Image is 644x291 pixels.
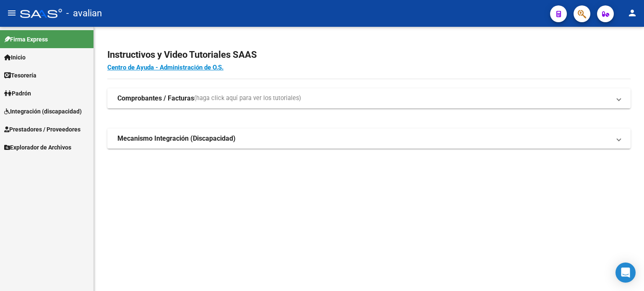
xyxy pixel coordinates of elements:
span: Firma Express [4,35,48,44]
span: (haga click aquí para ver los tutoriales) [194,94,301,103]
mat-icon: person [627,8,637,18]
span: - avalian [66,4,102,23]
span: Prestadores / Proveedores [4,125,80,134]
mat-icon: menu [7,8,17,18]
div: Open Intercom Messenger [615,263,636,283]
strong: Comprobantes / Facturas [117,94,194,103]
span: Padrón [4,89,31,98]
span: Tesorería [4,71,36,80]
mat-expansion-panel-header: Mecanismo Integración (Discapacidad) [107,129,631,149]
span: Integración (discapacidad) [4,107,82,116]
strong: Mecanismo Integración (Discapacidad) [117,134,236,143]
h2: Instructivos y Video Tutoriales SAAS [107,47,631,63]
span: Explorador de Archivos [4,143,71,152]
a: Centro de Ayuda - Administración de O.S. [107,64,223,71]
span: Inicio [4,53,26,62]
mat-expansion-panel-header: Comprobantes / Facturas(haga click aquí para ver los tutoriales) [107,88,631,108]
